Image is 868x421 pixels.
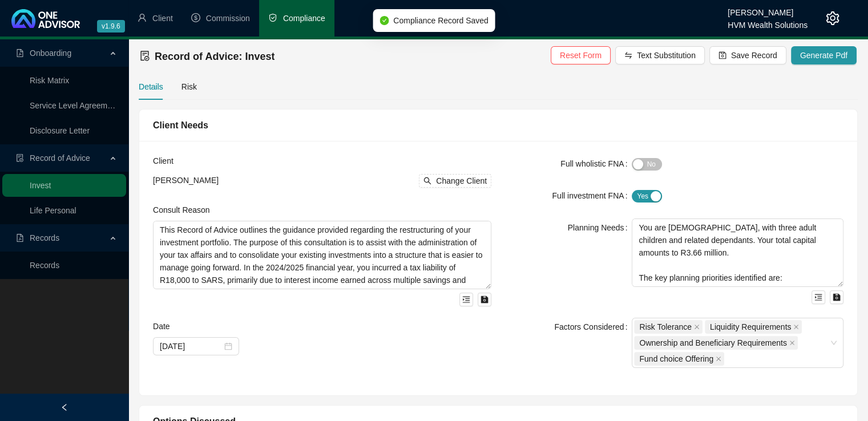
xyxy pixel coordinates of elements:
span: Save Record [731,49,777,62]
a: Risk Matrix [30,76,69,85]
label: Full wholistic FNA [560,155,632,173]
a: Records [30,261,59,270]
label: Full investment FNA [552,187,632,205]
span: file-done [16,154,24,162]
span: setting [826,11,839,25]
span: menu-unfold [462,295,470,303]
span: save [718,51,726,59]
label: Client [153,155,181,167]
span: Client [152,14,173,23]
span: menu-unfold [814,293,822,301]
a: Invest [30,181,51,190]
button: Reset Form [551,46,611,64]
span: close [789,340,795,346]
span: Reset Form [560,49,601,62]
span: close [694,324,700,330]
span: file-done [140,51,150,61]
div: HVM Wealth Solutions [728,15,808,28]
label: Date [153,320,177,333]
textarea: This Record of Advice outlines the guidance provided regarding the restructuring of your investme... [153,221,491,289]
span: Compliance [283,14,325,23]
span: Commission [206,14,250,23]
span: Risk Tolerance [639,321,692,333]
span: save [833,293,841,301]
button: Text Substitution [615,46,705,64]
span: Records [30,233,59,242]
a: Disclosure Letter [30,126,90,135]
span: dollar [191,13,200,22]
a: Service Level Agreement [30,101,119,110]
span: swap [624,51,632,59]
span: file-pdf [16,234,24,242]
span: close [793,324,799,330]
span: Onboarding [30,48,71,58]
button: Save Record [709,46,786,64]
label: Planning Needs [568,218,632,237]
span: left [60,403,68,411]
img: 2df55531c6924b55f21c4cf5d4484680-logo-light.svg [11,9,80,28]
span: close [716,356,721,362]
span: Record of Advice: Invest [155,51,274,62]
input: Select date [160,340,222,353]
span: Compliance Record Saved [393,14,488,27]
span: Risk Tolerance [634,320,703,334]
span: user [138,13,147,22]
textarea: You are [DEMOGRAPHIC_DATA], with three adult children and related dependants. Your total capital ... [632,218,843,287]
label: Consult Reason [153,204,218,216]
div: [PERSON_NAME] [728,3,808,15]
span: v1.9.6 [97,20,125,33]
div: Client Needs [153,118,843,132]
span: Change Client [436,175,487,187]
div: Details [139,80,163,93]
span: Record of Advice [30,153,90,163]
span: Liquidity Requirements [710,321,791,333]
a: Life Personal [30,206,76,215]
span: Fund choice Offering [639,353,713,365]
button: Change Client [419,174,491,188]
span: Text Substitution [637,49,696,62]
label: Factors Considered [554,318,632,336]
span: Fund choice Offering [634,352,724,366]
span: Ownership and Beneficiary Requirements [639,337,786,349]
span: safety [268,13,277,22]
span: save [481,295,488,303]
button: Generate Pdf [791,46,857,64]
span: Liquidity Requirements [705,320,802,334]
span: Ownership and Beneficiary Requirements [634,336,797,350]
span: [PERSON_NAME] [153,176,219,185]
span: file-pdf [16,49,24,57]
span: search [423,177,431,185]
span: Generate Pdf [800,49,847,62]
span: check-circle [380,16,389,25]
div: Risk [181,80,197,93]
